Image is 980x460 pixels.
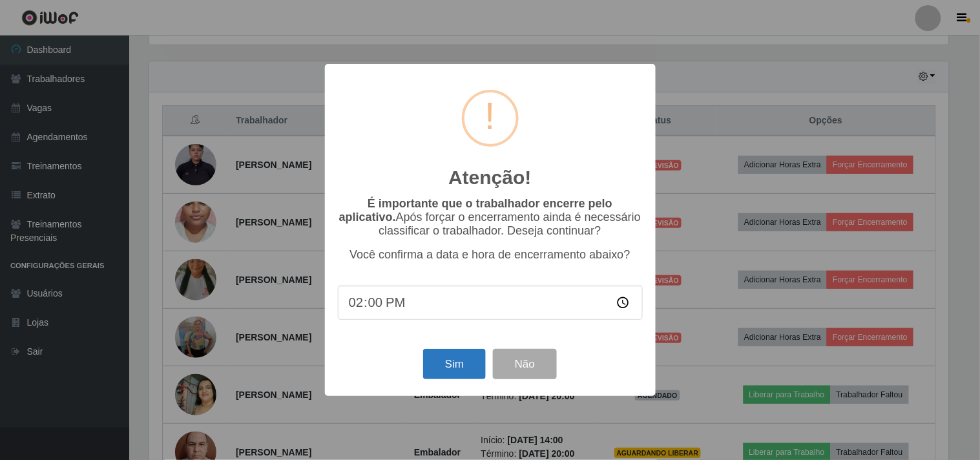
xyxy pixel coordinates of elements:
b: É importante que o trabalhador encerre pelo aplicativo. [339,197,612,224]
button: Não [493,349,557,379]
p: Após forçar o encerramento ainda é necessário classificar o trabalhador. Deseja continuar? [338,197,643,238]
h2: Atenção! [448,166,531,189]
p: Você confirma a data e hora de encerramento abaixo? [338,248,643,262]
button: Sim [423,349,486,379]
